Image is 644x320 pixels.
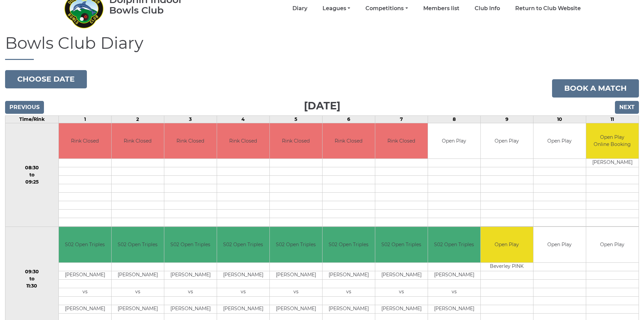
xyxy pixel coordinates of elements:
[428,288,480,296] td: vs
[428,271,480,279] td: [PERSON_NAME]
[270,288,322,296] td: vs
[481,262,533,271] td: Beverley PINK
[475,5,500,12] a: Club Info
[375,288,428,296] td: vs
[481,123,533,159] td: Open Play
[480,115,533,123] td: 9
[323,123,375,159] td: Rink Closed
[270,271,322,279] td: [PERSON_NAME]
[217,305,269,313] td: [PERSON_NAME]
[164,305,217,313] td: [PERSON_NAME]
[428,305,480,313] td: [PERSON_NAME]
[428,115,480,123] td: 8
[552,79,639,98] a: Book a match
[5,34,639,60] h1: Bowls Club Diary
[428,123,480,159] td: Open Play
[375,123,428,159] td: Rink Closed
[292,5,307,12] a: Diary
[59,227,111,262] td: S02 Open Triples
[5,101,44,114] input: Previous
[428,227,480,262] td: S02 Open Triples
[323,305,375,313] td: [PERSON_NAME]
[481,227,533,262] td: Open Play
[615,101,639,114] input: Next
[164,115,217,123] td: 3
[270,227,322,262] td: S02 Open Triples
[375,271,428,279] td: [PERSON_NAME]
[533,115,586,123] td: 10
[586,115,639,123] td: 11
[58,115,111,123] td: 1
[323,227,375,262] td: S02 Open Triples
[59,271,111,279] td: [PERSON_NAME]
[375,115,428,123] td: 7
[365,5,408,12] a: Competitions
[112,305,164,313] td: [PERSON_NAME]
[164,227,217,262] td: S02 Open Triples
[112,288,164,296] td: vs
[533,227,586,262] td: Open Play
[533,123,586,159] td: Open Play
[586,123,639,159] td: Open Play Online Booking
[323,271,375,279] td: [PERSON_NAME]
[217,227,269,262] td: S02 Open Triples
[112,123,164,159] td: Rink Closed
[375,305,428,313] td: [PERSON_NAME]
[322,115,375,123] td: 6
[112,227,164,262] td: S02 Open Triples
[59,288,111,296] td: vs
[5,70,87,88] button: Choose date
[515,5,581,12] a: Return to Club Website
[5,123,59,227] td: 08:30 to 09:25
[59,305,111,313] td: [PERSON_NAME]
[164,271,217,279] td: [PERSON_NAME]
[164,288,217,296] td: vs
[217,123,269,159] td: Rink Closed
[270,123,322,159] td: Rink Closed
[164,123,217,159] td: Rink Closed
[217,288,269,296] td: vs
[586,159,639,167] td: [PERSON_NAME]
[323,5,350,12] a: Leagues
[59,123,111,159] td: Rink Closed
[111,115,164,123] td: 2
[586,227,639,262] td: Open Play
[217,115,269,123] td: 4
[323,288,375,296] td: vs
[375,227,428,262] td: S02 Open Triples
[217,271,269,279] td: [PERSON_NAME]
[270,305,322,313] td: [PERSON_NAME]
[269,115,322,123] td: 5
[5,115,59,123] td: Time/Rink
[423,5,459,12] a: Members list
[112,271,164,279] td: [PERSON_NAME]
